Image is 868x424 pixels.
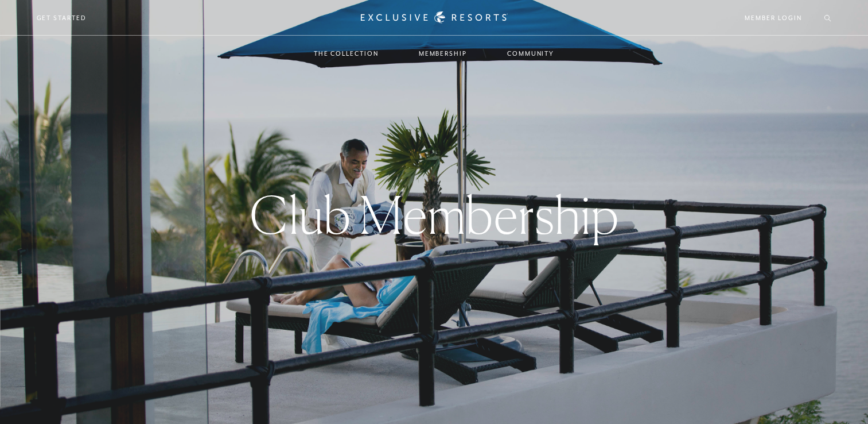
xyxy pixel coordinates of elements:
a: Community [496,37,566,70]
h1: Club Membership [250,189,619,241]
a: The Collection [302,37,390,70]
a: Member Login [745,13,801,23]
a: Membership [407,37,478,70]
a: Get Started [37,13,87,23]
